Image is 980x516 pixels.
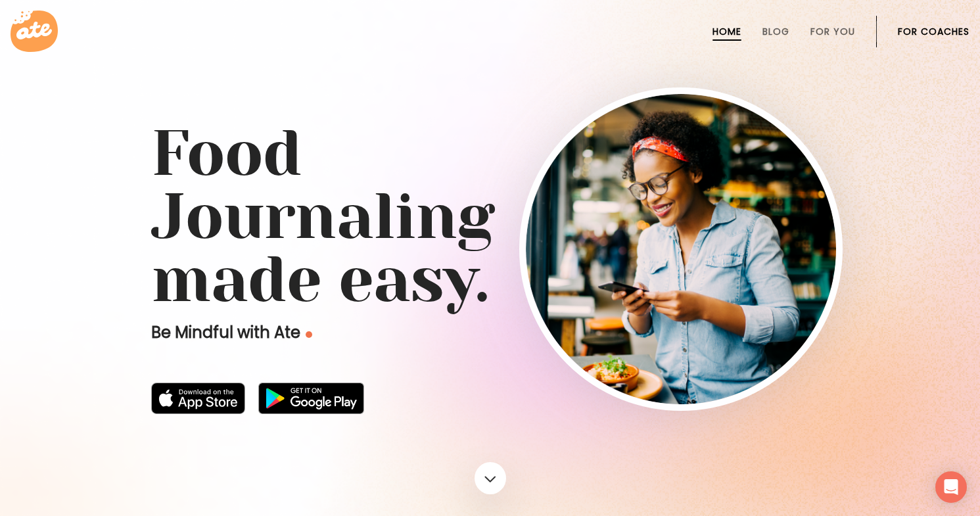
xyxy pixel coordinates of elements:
[898,26,969,37] a: For Coaches
[810,26,855,37] a: For You
[151,322,519,343] p: Be Mindful with Ate
[526,94,836,404] img: home-hero-img-rounded.png
[935,471,967,503] div: Open Intercom Messenger
[151,383,246,414] img: badge-download-apple.svg
[762,26,789,37] a: Blog
[712,26,741,37] a: Home
[258,383,364,414] img: badge-download-google.png
[151,122,829,312] h1: Food Journaling made easy.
